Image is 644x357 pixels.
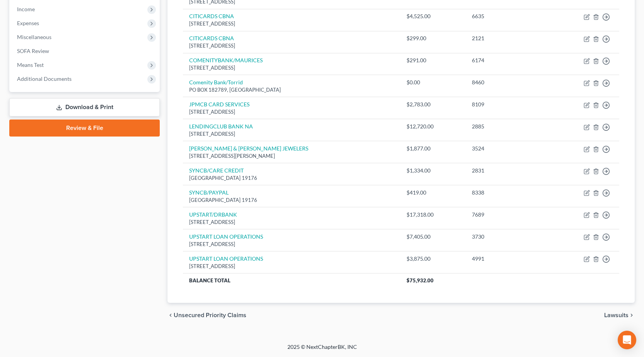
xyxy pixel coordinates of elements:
[407,211,460,219] div: $17,318.00
[189,42,394,50] div: [STREET_ADDRESS]
[9,98,160,116] a: Download & Print
[183,273,400,287] th: Balance Total
[189,219,394,226] div: [STREET_ADDRESS]
[17,75,72,82] span: Additional Documents
[407,79,460,86] div: $0.00
[17,34,51,40] span: Miscellaneous
[472,12,544,20] div: 6635
[407,277,434,284] span: $75,932.00
[472,56,544,64] div: 6174
[189,241,394,248] div: [STREET_ADDRESS]
[167,312,246,318] button: chevron_left Unsecured Priority Claims
[189,79,243,85] a: Comenity Bank/Torrid
[189,20,394,27] div: [STREET_ADDRESS]
[472,101,544,108] div: 8109
[472,189,544,196] div: 8338
[189,64,394,72] div: [STREET_ADDRESS]
[189,196,394,204] div: [GEOGRAPHIC_DATA] 19176
[189,211,237,218] a: UPSTART/DRBANK
[189,130,394,138] div: [STREET_ADDRESS]
[174,312,246,318] span: Unsecured Priority Claims
[17,48,49,54] span: SOFA Review
[17,61,44,68] span: Means Test
[407,233,460,241] div: $7,405.00
[407,12,460,20] div: $4,525.00
[472,167,544,174] div: 2831
[189,13,234,19] a: CITICARDS CBNA
[189,101,249,108] a: JPMCB CARD SERVICES
[472,145,544,152] div: 3524
[17,20,39,26] span: Expenses
[189,108,394,116] div: [STREET_ADDRESS]
[189,189,229,196] a: SYNCB/PAYPAL
[189,86,394,94] div: PO BOX 182789, [GEOGRAPHIC_DATA]
[407,145,460,152] div: $1,877.00
[11,44,160,58] a: SOFA Review
[407,123,460,130] div: $12,720.00
[167,312,174,318] i: chevron_left
[17,6,35,12] span: Income
[604,312,629,318] span: Lawsuits
[189,174,394,182] div: [GEOGRAPHIC_DATA] 19176
[189,255,263,262] a: UPSTART LOAN OPERATIONS
[472,233,544,241] div: 3730
[407,34,460,42] div: $299.00
[407,101,460,108] div: $2,783.00
[102,343,543,357] div: 2025 © NextChapterBK, INC
[189,123,253,130] a: LENDINGCLUB BANK NA
[189,35,234,41] a: CITICARDS CBNA
[629,312,635,318] i: chevron_right
[472,79,544,86] div: 8460
[9,120,160,137] a: Review & File
[472,255,544,263] div: 4991
[407,167,460,174] div: $1,334.00
[407,189,460,196] div: $419.00
[407,255,460,263] div: $3,875.00
[189,233,263,240] a: UPSTART LOAN OPERATIONS
[472,123,544,130] div: 2885
[472,211,544,219] div: 7689
[189,167,244,174] a: SYNCB/CARE CREDIT
[618,331,636,349] div: Open Intercom Messenger
[407,56,460,64] div: $291.00
[472,34,544,42] div: 2121
[189,263,394,270] div: [STREET_ADDRESS]
[189,145,308,152] a: [PERSON_NAME] & [PERSON_NAME] JEWELERS
[189,57,263,63] a: COMENITYBANK/MAURICES
[189,152,394,160] div: [STREET_ADDRESS][PERSON_NAME]
[604,312,635,318] button: Lawsuits chevron_right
